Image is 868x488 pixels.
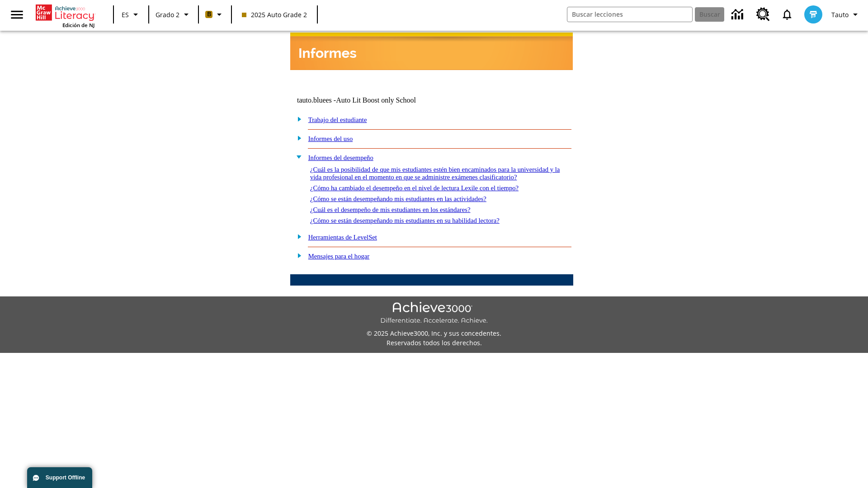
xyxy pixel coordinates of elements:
a: ¿Cuál es la posibilidad de que mis estudiantes estén bien encaminados para la universidad y la vi... [310,166,560,181]
a: ¿Cómo se están desempeñando mis estudiantes en las actividades? [310,195,486,202]
button: Abrir el menú lateral [4,1,30,28]
img: plus.gif [292,251,302,259]
a: Centro de recursos, Se abrirá en una pestaña nueva. [751,2,775,27]
div: Portada [36,3,94,28]
a: ¿Cuál es el desempeño de mis estudiantes en los estándares? [310,206,471,213]
button: Perfil/Configuración [828,6,864,23]
img: header [290,33,573,70]
input: Buscar campo [567,7,692,22]
a: Informes del uso [308,135,353,142]
a: Informes del desempeño [308,154,373,161]
span: B [207,9,211,20]
a: Mensajes para el hogar [308,253,370,260]
button: Boost El color de la clase es anaranjado claro. Cambiar el color de la clase. [202,6,228,23]
span: Edición de NJ [62,22,94,28]
td: tauto.bluees - [297,96,463,104]
a: Trabajo del estudiante [308,116,367,123]
a: Centro de información [726,2,751,27]
a: ¿Cómo se están desempeñando mis estudiantes en su habilidad lectora? [310,217,500,224]
span: 2025 Auto Grade 2 [242,10,307,19]
img: avatar image [804,5,822,23]
img: plus.gif [292,115,302,123]
span: ES [122,10,129,19]
img: plus.gif [292,232,302,240]
a: ¿Cómo ha cambiado el desempeño en el nivel de lectura Lexile con el tiempo? [310,184,519,192]
span: Tauto [831,10,849,19]
button: Escoja un nuevo avatar [799,3,828,26]
img: minus.gif [292,153,302,161]
span: Grado 2 [156,10,179,19]
img: plus.gif [292,134,302,142]
img: Achieve3000 Differentiate Accelerate Achieve [380,302,488,325]
a: Herramientas de LevelSet [308,234,377,241]
a: Notificaciones [775,3,799,26]
span: Support Offline [46,474,85,481]
button: Support Offline [27,467,92,488]
button: Grado: Grado 2, Elige un grado [152,6,195,23]
nobr: Auto Lit Boost only School [336,96,416,104]
button: Lenguaje: ES, Selecciona un idioma [117,6,146,23]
